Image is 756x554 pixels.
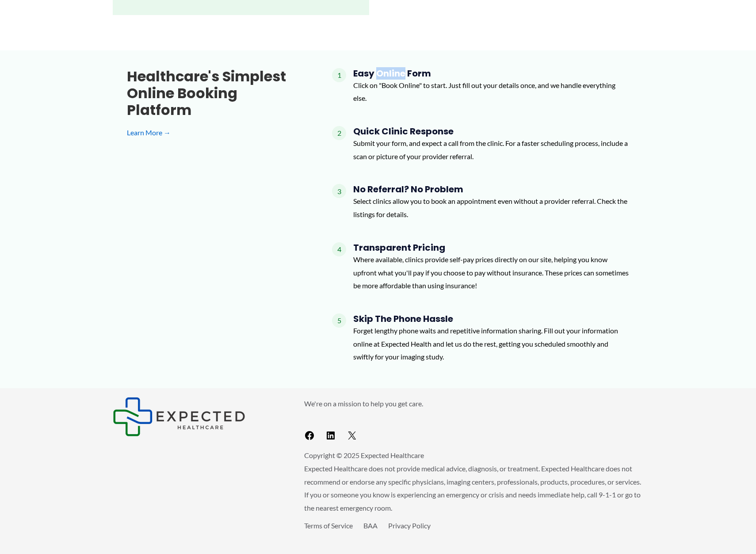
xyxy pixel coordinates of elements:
aside: Footer Widget 3 [304,519,643,552]
span: Copyright © 2025 Expected Healthcare [304,451,424,459]
a: Learn More → [127,126,304,139]
img: Expected Healthcare Logo - side, dark font, small [113,397,245,436]
h3: Healthcare's simplest online booking platform [127,68,304,119]
p: Click on "Book Online" to start. Just fill out your details once, and we handle everything else. [353,79,629,105]
span: 2 [332,126,346,140]
p: We're on a mission to help you get care. [304,397,643,410]
p: Forget lengthy phone waits and repetitive information sharing. Fill out your information online a... [353,324,629,363]
aside: Footer Widget 1 [113,397,282,436]
h4: No Referral? No Problem [353,184,629,195]
span: Expected Healthcare does not provide medical advice, diagnosis, or treatment. Expected Healthcare... [304,464,641,512]
a: Terms of Service [304,521,353,530]
a: BAA [363,521,378,530]
h4: Quick Clinic Response [353,126,629,137]
h4: Transparent Pricing [353,242,629,253]
h4: Skip the Phone Hassle [353,313,629,324]
span: 1 [332,68,346,82]
p: Submit your form, and expect a call from the clinic. For a faster scheduling process, include a s... [353,137,629,163]
span: 5 [332,313,346,328]
aside: Footer Widget 2 [304,397,643,444]
p: Select clinics allow you to book an appointment even without a provider referral. Check the listi... [353,195,629,221]
a: Privacy Policy [388,521,431,530]
span: 4 [332,242,346,256]
span: 3 [332,184,346,198]
h4: Easy Online Form [353,68,629,79]
p: Where available, clinics provide self-pay prices directly on our site, helping you know upfront w... [353,253,629,292]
